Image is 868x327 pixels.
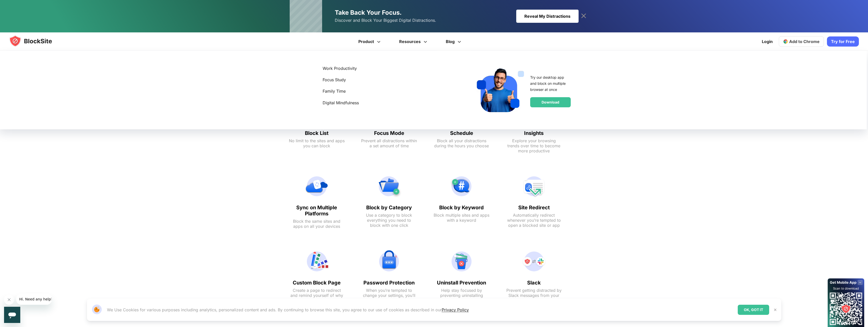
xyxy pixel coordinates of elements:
[773,308,777,312] img: Close
[434,138,489,148] text: Block all your distractions during the hours you choose
[323,65,467,72] a: Work Productivity
[3,4,36,8] span: Hi. Need any help?
[530,74,571,93] div: Try our desktop app and block on multiple browser at once
[437,32,471,51] a: Blog
[391,32,437,51] a: Resources
[506,205,562,211] text: Site Redirect
[789,39,820,44] span: Add to Chrome
[783,39,788,44] img: chrome-icon.svg
[4,295,14,305] iframe: Закрыть сообщение
[361,280,417,286] text: Password Protection
[516,10,579,23] div: Reveal My Distractions
[289,280,345,286] text: Custom Block Page
[289,219,345,229] text: Block the same sites and apps on all your devices
[361,213,417,228] text: Use a category to block everything you need to block with one click
[759,35,776,48] a: Login
[289,288,345,303] text: Create a page to redirect and remind yourself of why you need to stay focused
[506,213,562,228] text: Automatically redirect whenever you’re tempted to open a blocked site or app
[530,97,571,107] a: Download
[9,35,62,47] img: blocksite-icon.5d769676.svg
[434,130,489,136] text: Schedule
[361,288,417,303] text: When you’re tempted to change your settings, you’ll have to enter your password
[289,138,345,148] text: No limit to the sites and apps you can block
[361,205,417,211] text: Block by Category
[738,305,769,315] div: OK, GOT IT
[107,307,469,313] p: We Use Cookies for various purposes including analytics, personalized content and ads. By continu...
[506,288,562,308] text: Prevent getting distracted by Slack messages from your coworkers during your focus times
[506,130,562,136] text: Insights
[4,307,20,323] iframe: Кнопка запуска окна обмена сообщениями
[442,307,469,312] a: Privacy Policy
[434,280,489,286] text: Uninstall Prevention
[506,280,562,286] text: Slack
[323,99,467,106] a: Digital Mindfulness
[335,17,436,24] span: Discover and Block Your Biggest Digital Distractions.
[323,88,467,95] a: Family Time
[772,306,779,313] button: Close
[434,288,489,303] text: Help stay focused by preventing uninstalling BlockSite
[350,32,391,51] a: Product
[361,138,417,148] text: Prevent all distractions within a set amount of time
[779,36,824,47] a: Add to Chrome
[361,130,417,136] text: Focus Mode
[434,205,489,211] text: Block by Keyword
[827,36,859,47] a: Try for Free
[434,213,489,223] text: Block multiple sites and apps with a keyword
[323,76,467,83] a: Focus Study
[16,294,52,305] iframe: Сообщение от компании
[289,130,345,136] text: Block List
[289,205,345,217] text: Sync on Multiple Platforms
[335,9,402,16] span: Take Back Your Focus.
[506,138,562,153] text: Explore your browsing trends over time to become more productive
